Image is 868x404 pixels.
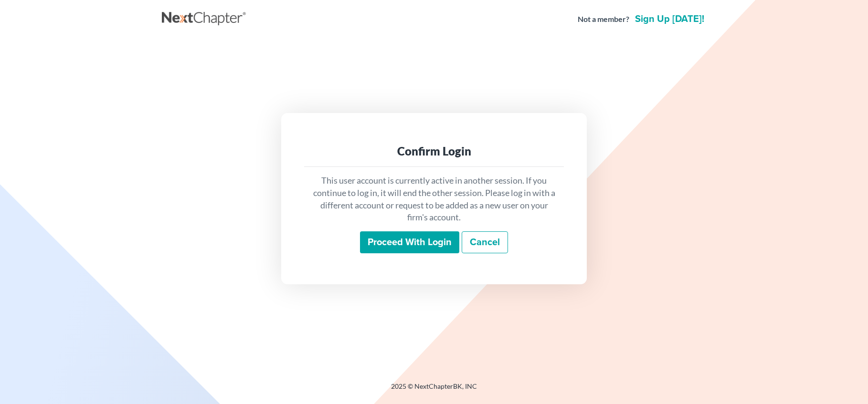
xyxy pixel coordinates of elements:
[633,14,706,24] a: Sign up [DATE]!
[360,231,459,253] input: Proceed with login
[312,144,556,159] div: Confirm Login
[462,231,508,253] a: Cancel
[578,14,629,25] strong: Not a member?
[162,382,706,399] div: 2025 © NextChapterBK, INC
[312,175,556,224] p: This user account is currently active in another session. If you continue to log in, it will end ...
